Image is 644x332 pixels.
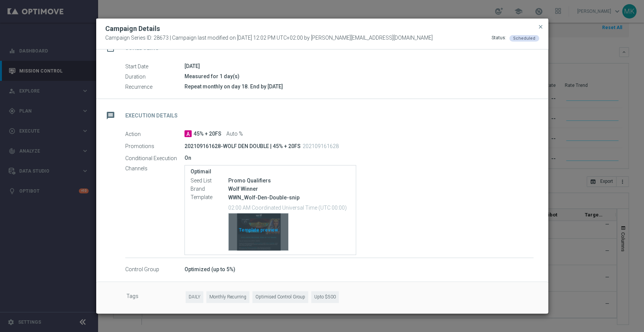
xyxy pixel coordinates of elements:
label: Tags [126,291,186,303]
p: 202109161628 [303,143,339,150]
label: Channels [125,165,184,172]
div: On [184,154,533,162]
div: [DATE] [184,62,533,70]
label: Brand [191,186,228,193]
p: WWN_Wolf-Den-Double-snip [228,194,350,201]
label: Control Group [125,266,184,273]
label: Optimail [191,168,350,175]
span: Monthly Recurring [206,291,249,303]
div: Status: [492,35,506,42]
div: Repeat monthly on day 18. End by [DATE] [184,83,533,90]
div: Wolf Winner [228,185,350,193]
p: 02:00 AM Coordinated Universal Time (UTC 00:00) [228,204,350,211]
span: A [184,130,192,137]
div: Measured for 1 day(s) [184,73,533,80]
label: Duration [125,73,184,80]
label: Promotions [125,143,184,150]
colored-tag: Scheduled [509,35,539,41]
h2: Campaign Details [105,24,160,33]
span: DAILY [186,291,203,303]
h2: Execution Details [125,112,178,119]
button: Template preview [228,213,289,251]
label: Seed List [191,178,228,184]
label: Action [125,131,184,137]
div: Template preview [229,213,288,250]
label: Template [191,194,228,201]
i: message [104,109,117,122]
span: 45% + 20FS [194,131,221,137]
span: close [538,24,544,30]
span: Scheduled [513,36,535,41]
span: Campaign Series ID: 28673 | Campaign last modified on [DATE] 12:02 PM UTC+02:00 by [PERSON_NAME][... [105,35,433,42]
span: Upto $500 [311,291,339,303]
span: Auto % [226,131,243,137]
label: Start Date [125,63,184,70]
div: Optimized (up to 5%) [184,266,533,273]
label: Recurrence [125,83,184,90]
label: Conditional Execution [125,155,184,162]
div: Promo Qualifiers [228,177,350,184]
p: 202109161628-WOLF DEN DOUBLE | 45% + 20FS [184,143,301,150]
span: Optimised Control Group [252,291,308,303]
